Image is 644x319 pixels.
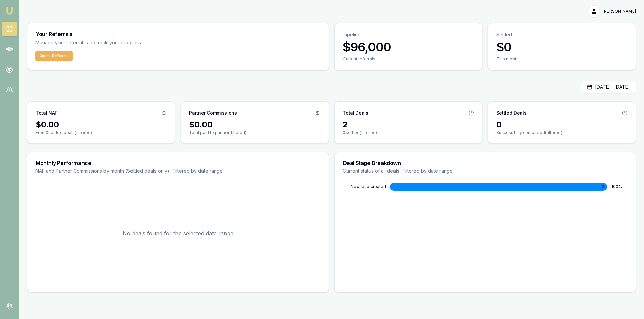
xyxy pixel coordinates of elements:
p: Current status of all deals - Filtered by date range [343,168,628,175]
div: No deals found for the selected date range [35,183,320,284]
div: This month [496,56,627,62]
div: $0.00 [35,119,167,130]
h3: Monthly Performance [35,160,320,166]
h3: $96,000 [343,40,474,54]
div: 0 [496,119,627,130]
p: Successfully completed (filtered) [496,130,627,135]
button: [DATE]- [DATE] [581,81,636,93]
span: [PERSON_NAME] [603,9,636,14]
h3: Partner Commissions [189,110,237,116]
p: From 0 settled deals (filtered) [35,130,167,135]
h3: Your Referrals [35,31,320,37]
button: Quick Referral [35,51,73,61]
div: 100 % [611,184,627,189]
p: NAF and Partner Commissions by month (Settled deals only) - Filtered by date range [35,168,320,175]
h3: Total Deals [343,110,368,116]
p: Settled [496,31,627,38]
p: 0 settled (filtered) [343,130,474,135]
img: emu-icon-u.png [5,7,14,15]
h3: Total NAF [35,110,57,116]
p: Manage your referrals and track your progress. [35,39,209,47]
div: $0.00 [189,119,320,130]
h3: Settled Deals [496,110,526,116]
div: 2 [343,119,474,130]
h3: Deal Stage Breakdown [343,160,628,166]
p: Pipeline [343,31,474,38]
span: 2 [602,184,604,189]
div: Current referrals [343,56,474,62]
div: NEW LEAD CREATED [343,184,386,189]
h3: $0 [496,40,627,54]
p: Total paid to partner (filtered) [189,130,320,135]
